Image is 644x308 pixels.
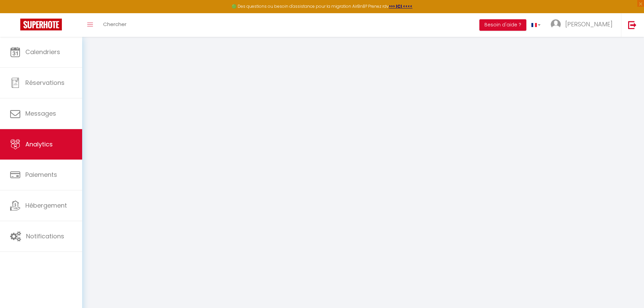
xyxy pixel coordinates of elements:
a: ... [PERSON_NAME] [546,13,621,37]
img: logout [628,21,637,29]
span: Messages [25,109,56,118]
span: Calendriers [25,48,60,56]
span: Réservations [25,78,65,87]
img: Super Booking [20,19,62,30]
a: Chercher [98,13,132,37]
span: Chercher [103,21,126,28]
button: Besoin d'aide ? [479,19,526,31]
img: ... [551,19,561,29]
span: Paiements [25,170,57,179]
a: >>> ICI <<<< [389,3,412,9]
span: Notifications [26,232,64,240]
span: Analytics [25,140,53,148]
span: Hébergement [25,201,67,210]
span: [PERSON_NAME] [565,20,613,28]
